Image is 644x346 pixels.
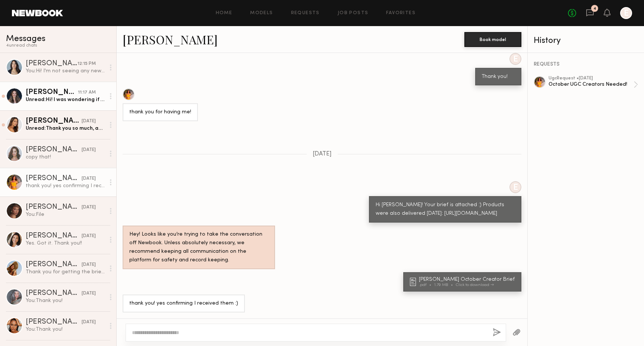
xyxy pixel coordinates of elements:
[82,118,96,125] div: [DATE]
[534,37,638,45] div: History
[82,290,96,297] div: [DATE]
[82,261,96,268] div: [DATE]
[419,283,434,287] div: .pdf
[26,268,105,276] div: Thank you for getting the brief . Yes I want to deliver to you the best quality content all aroun...
[456,283,494,287] div: Click to download
[26,318,82,326] div: [PERSON_NAME]
[26,204,82,211] div: [PERSON_NAME]
[26,297,105,304] div: You: Thank you!
[78,60,96,67] div: 12:15 PM
[410,277,517,287] a: [PERSON_NAME] October Creator Brief.pdf1.79 MBClick to download
[549,81,634,88] div: October UGC Creators Needed!
[26,117,82,125] div: [PERSON_NAME]
[129,230,268,265] div: Hey! Looks like you’re trying to take the conversation off Newbook. Unless absolutely necessary, ...
[82,175,96,182] div: [DATE]
[129,299,238,308] div: thank you! yes confirming I received them :)
[82,204,96,211] div: [DATE]
[26,182,105,189] div: thank you! yes confirming I received them :)
[82,319,96,326] div: [DATE]
[216,11,233,16] a: Home
[78,89,96,96] div: 11:17 AM
[26,232,82,240] div: [PERSON_NAME]
[26,125,105,132] div: Unread: Thank you so much, and yes I received the package :).
[482,73,515,81] div: Thank you!
[26,290,82,297] div: [PERSON_NAME]
[26,60,78,67] div: [PERSON_NAME]
[123,31,218,47] a: [PERSON_NAME]
[26,240,105,247] div: Yes. Got it. Thank you!!
[549,76,638,93] a: ugcRequest •[DATE]October UGC Creators Needed!
[386,11,416,16] a: Favorites
[464,36,521,42] a: Book model
[291,11,320,16] a: Requests
[338,11,369,16] a: Job Posts
[82,147,96,154] div: [DATE]
[419,277,517,282] div: [PERSON_NAME] October Creator Brief
[26,146,82,154] div: [PERSON_NAME]
[82,233,96,240] div: [DATE]
[129,108,191,117] div: thank you for having me!
[313,151,332,157] span: [DATE]
[250,11,273,16] a: Models
[620,7,632,19] a: E
[26,326,105,333] div: You: Thank you!
[376,201,515,218] div: Hi [PERSON_NAME]! Your brief is attached :) Products were also delivered [DATE]: [URL][DOMAIN_NAME]
[549,76,634,81] div: ugc Request • [DATE]
[26,211,105,218] div: You: File
[26,154,105,161] div: copy that!
[26,67,105,75] div: You: Hi! I'm not seeing any new content in your folder :)
[6,35,45,43] span: Messages
[26,96,105,103] div: Unread: Hi! I was wondering if you’ve be open to sending more product for more mentions on my soc...
[26,89,78,96] div: [PERSON_NAME]
[26,261,82,268] div: [PERSON_NAME]
[26,175,82,182] div: [PERSON_NAME]
[534,62,638,67] div: REQUESTS
[464,32,521,47] button: Book model
[434,283,456,287] div: 1.79 MB
[586,9,594,18] a: 4
[593,7,596,11] div: 4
